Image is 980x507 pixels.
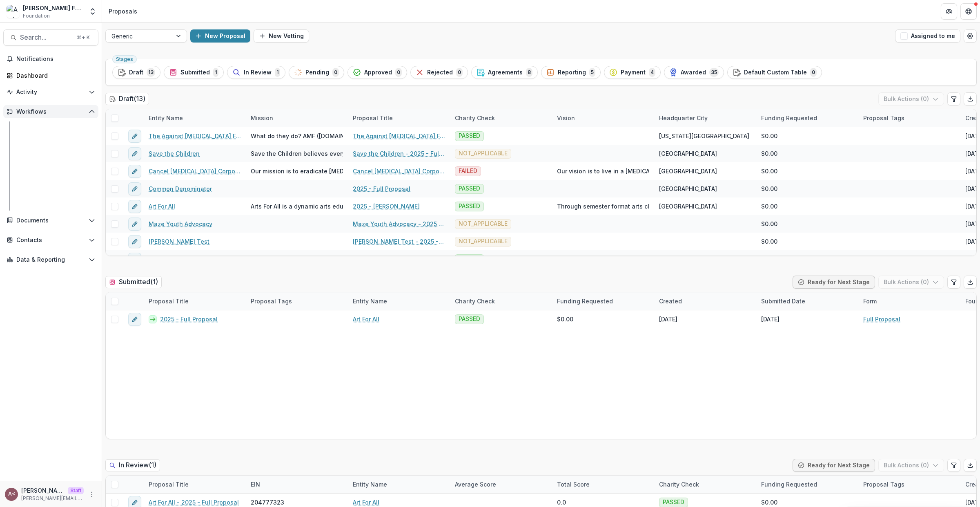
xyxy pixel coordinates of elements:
div: Form [858,292,960,310]
span: 5 [589,68,595,77]
span: [GEOGRAPHIC_DATA] [659,202,717,211]
span: Our vision is to live in a [MEDICAL_DATA] free society free from debilitating disease. [557,167,796,175]
span: Draft [129,69,143,76]
button: Partners [941,3,957,20]
span: 1 [275,68,280,77]
button: Awarded35 [664,66,724,79]
button: Open Contacts [3,233,98,247]
div: [DATE] [761,315,780,323]
a: Save the Children [149,149,200,158]
span: PASSED [459,203,480,210]
div: Funding Requested [756,480,822,489]
button: Default Custom Table0 [727,66,822,79]
a: The Against [MEDICAL_DATA] Foundation [149,132,241,140]
button: Approved0 [347,66,407,79]
button: Edit table settings [947,459,960,472]
a: Cancel [MEDICAL_DATA] Corporation - 2025 - Full Proposal [353,167,445,175]
div: Entity Name [348,292,450,310]
h2: Draft ( 13 ) [105,93,149,105]
span: Rejected [427,69,453,76]
span: Arts For All is a dynamic arts education program developed to be affordable for all. We provide q... [251,202,717,211]
div: [PERSON_NAME] Foundation [23,4,84,12]
button: Rejected0 [410,66,468,79]
span: Notifications [16,56,95,63]
button: Edit table settings [947,276,960,289]
div: Entity Name [348,297,392,305]
div: Submitted Date [756,292,858,310]
div: Charity Check [450,292,552,310]
div: Proposal Title [144,292,246,310]
span: 35 [709,68,719,77]
button: More [87,489,97,499]
div: Funding Requested [756,114,822,122]
span: 4 [649,68,655,77]
span: Workflows [16,108,85,115]
button: Payment4 [604,66,661,79]
span: PASSED [663,499,684,506]
div: Proposal Tags [858,476,960,493]
button: edit [128,313,141,326]
div: Average Score [450,476,552,493]
button: edit [128,165,141,178]
button: Open Activity [3,85,98,99]
span: $0.00 [761,184,777,193]
span: $0.00 [761,149,777,158]
a: Full Proposal [863,315,900,323]
div: Proposal Tags [246,292,348,310]
div: EIN [246,476,348,493]
span: 13 [147,68,155,77]
div: Created [654,292,756,310]
a: 2025 - [PERSON_NAME] [353,202,420,211]
span: NOT_APPLICABLE [459,220,508,227]
span: 0 [332,68,339,77]
div: Entity Name [144,109,246,127]
button: Export table data [964,459,977,472]
span: Activity [16,89,85,96]
div: Proposal Tags [858,480,909,489]
span: $0.00 [761,167,777,175]
span: $0.00 [761,237,777,246]
a: Maze Youth Advocacy - 2025 - [PERSON_NAME] [353,220,445,228]
a: The Against [MEDICAL_DATA] Foundation - 2025 - New form [353,255,445,263]
div: Andrew Clegg <andrew@trytemelio.com> [8,491,15,497]
p: [PERSON_NAME] <[PERSON_NAME][EMAIL_ADDRESS][DOMAIN_NAME]> [21,486,65,495]
a: 2025 - Full Proposal [353,184,410,193]
button: edit [128,235,141,248]
a: Art For All [149,202,175,211]
span: PASSED [459,316,480,323]
p: [PERSON_NAME][EMAIL_ADDRESS][DOMAIN_NAME] [21,495,84,502]
a: Art For All [353,315,379,323]
span: Foundation [23,12,50,20]
button: Reporting5 [541,66,601,79]
button: Bulk Actions (0) [878,459,944,472]
button: Pending0 [289,66,344,79]
span: 0.0 [557,498,566,507]
span: Search... [20,34,72,41]
span: Our mission is to eradicate [MEDICAL_DATA] by funding peer reviewed research at leading colleges ... [251,167,584,175]
div: Mission [246,109,348,127]
div: Funding Requested [756,109,858,127]
button: edit [128,218,141,231]
a: Save the Children - 2025 - Full Proposal [353,149,445,158]
div: Proposal Tags [858,109,960,127]
button: edit [128,200,141,213]
span: Awarded [681,69,706,76]
span: Approved [364,69,392,76]
span: 1 [213,68,218,77]
div: Proposal Tags [246,297,297,305]
span: [GEOGRAPHIC_DATA] [659,167,717,175]
div: [DATE] [659,315,677,323]
div: Charity Check [654,476,756,493]
div: Funding Requested [756,476,858,493]
button: Search... [3,29,98,46]
button: In Review1 [227,66,285,79]
div: Total Score [552,480,595,489]
div: Entity Name [348,476,450,493]
div: Mission [246,114,278,122]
